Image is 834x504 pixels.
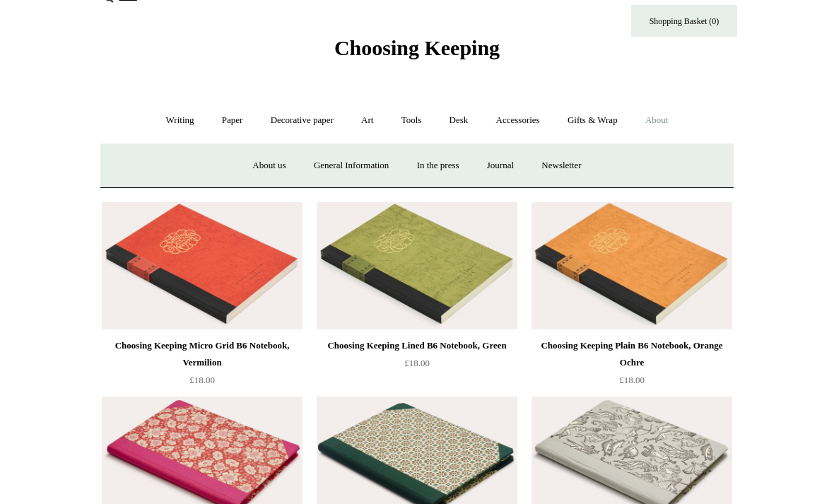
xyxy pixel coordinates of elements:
[531,202,732,329] a: Choosing Keeping Plain B6 Notebook, Orange Ochre Choosing Keeping Plain B6 Notebook, Orange Ochre
[404,147,472,184] a: In the press
[240,147,298,184] a: About us
[334,47,500,57] a: Choosing Keeping
[535,337,729,371] div: Choosing Keeping Plain B6 Notebook, Orange Ochre
[348,102,386,139] a: Art
[320,337,514,354] div: Choosing Keeping Lined B6 Notebook, Green
[633,102,681,139] a: About
[483,102,553,139] a: Accessories
[531,337,732,395] a: Choosing Keeping Plain B6 Notebook, Orange Ochre £18.00
[189,375,215,385] span: £18.00
[619,375,645,385] span: £18.00
[555,102,630,139] a: Gifts & Wrap
[334,36,500,59] span: Choosing Keeping
[317,202,517,329] a: Choosing Keeping Lined B6 Notebook, Green Choosing Keeping Lined B6 Notebook, Green
[102,202,303,329] a: Choosing Keeping Micro Grid B6 Notebook, Vermilion Choosing Keeping Micro Grid B6 Notebook, Vermi...
[404,358,430,368] span: £18.00
[102,337,303,395] a: Choosing Keeping Micro Grid B6 Notebook, Vermilion £18.00
[437,102,481,139] a: Desk
[389,102,435,139] a: Tools
[631,5,737,37] a: Shopping Basket (0)
[529,147,594,184] a: Newsletter
[317,202,517,329] img: Choosing Keeping Lined B6 Notebook, Green
[153,102,207,139] a: Writing
[258,102,346,139] a: Decorative paper
[105,337,299,371] div: Choosing Keeping Micro Grid B6 Notebook, Vermilion
[317,337,517,395] a: Choosing Keeping Lined B6 Notebook, Green £18.00
[209,102,256,139] a: Paper
[102,202,303,329] img: Choosing Keeping Micro Grid B6 Notebook, Vermilion
[531,202,732,329] img: Choosing Keeping Plain B6 Notebook, Orange Ochre
[474,147,527,184] a: Journal
[301,147,401,184] a: General Information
